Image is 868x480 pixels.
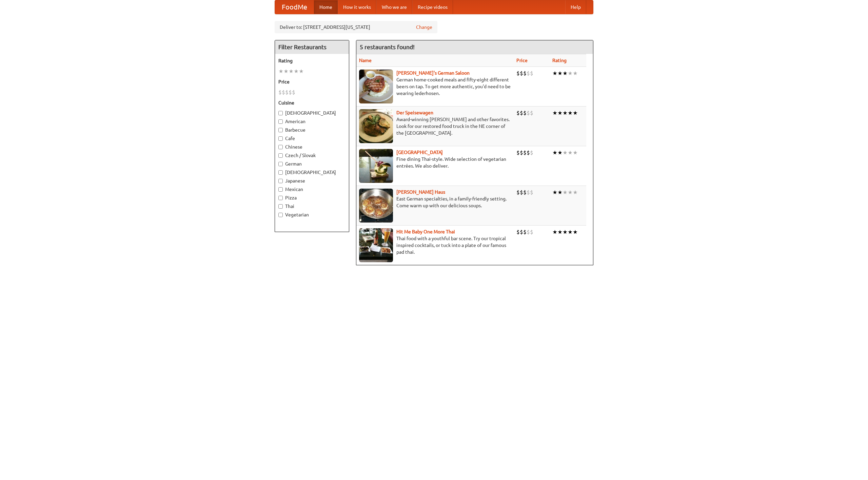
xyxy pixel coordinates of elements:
li: $ [530,109,533,117]
a: Der Speisewagen [396,110,433,115]
li: ★ [557,109,563,117]
li: $ [292,89,295,96]
li: ★ [563,189,568,196]
li: ★ [283,68,289,75]
a: Rating [552,58,567,63]
li: $ [282,89,285,96]
li: $ [527,189,530,196]
li: ★ [563,70,568,77]
li: $ [523,70,527,77]
img: kohlhaus.jpg [359,189,393,223]
li: $ [530,70,533,77]
input: Thai [278,204,283,209]
input: Cafe [278,136,283,141]
a: Who we are [376,0,412,14]
a: Recipe videos [412,0,453,14]
li: $ [527,109,530,117]
li: $ [530,149,533,156]
li: ★ [552,70,557,77]
li: $ [520,149,523,156]
li: ★ [573,228,578,236]
a: Change [416,24,432,31]
a: Price [516,58,528,63]
li: ★ [552,109,557,117]
li: ★ [289,68,294,75]
li: ★ [299,68,304,75]
li: $ [516,228,520,236]
li: $ [516,189,520,196]
input: German [278,162,283,166]
li: ★ [568,70,573,77]
a: [PERSON_NAME] Haus [396,189,445,195]
input: Mexican [278,187,283,192]
li: ★ [573,149,578,156]
li: ★ [557,149,563,156]
a: Hit Me Baby One More Thai [396,229,455,234]
li: $ [527,70,530,77]
p: East German specialties, in a family-friendly setting. Come warm up with our delicious soups. [359,195,511,209]
ng-pluralize: 5 restaurants found! [360,44,415,50]
label: Japanese [278,177,346,184]
li: $ [523,109,527,117]
li: ★ [278,68,283,75]
li: $ [516,149,520,156]
li: $ [527,228,530,236]
li: $ [516,109,520,117]
li: ★ [552,189,557,196]
h5: Rating [278,57,346,64]
img: satay.jpg [359,149,393,183]
a: [GEOGRAPHIC_DATA] [396,150,443,155]
li: ★ [573,70,578,77]
li: $ [289,89,292,96]
li: ★ [552,228,557,236]
li: $ [520,228,523,236]
a: How it works [338,0,376,14]
input: Czech / Slovak [278,153,283,158]
li: $ [530,228,533,236]
input: Vegetarian [278,213,283,217]
li: $ [527,149,530,156]
label: Pizza [278,194,346,201]
input: Pizza [278,196,283,200]
a: FoodMe [275,0,314,14]
input: Barbecue [278,128,283,132]
input: [DEMOGRAPHIC_DATA] [278,111,283,115]
li: ★ [294,68,299,75]
li: ★ [568,109,573,117]
li: $ [285,89,289,96]
p: Thai food with a youthful bar scene. Try our tropical inspired cocktails, or tuck into a plate of... [359,235,511,255]
li: $ [523,228,527,236]
label: Chinese [278,143,346,150]
li: $ [523,149,527,156]
a: Name [359,58,372,63]
label: Thai [278,203,346,210]
input: American [278,119,283,124]
li: $ [530,189,533,196]
li: $ [520,70,523,77]
label: Cafe [278,135,346,142]
li: ★ [563,228,568,236]
li: ★ [568,149,573,156]
input: Japanese [278,179,283,183]
li: ★ [573,189,578,196]
label: Czech / Slovak [278,152,346,159]
li: $ [523,189,527,196]
a: Home [314,0,338,14]
label: Vegetarian [278,211,346,218]
li: ★ [552,149,557,156]
label: [DEMOGRAPHIC_DATA] [278,110,346,116]
p: German home-cooked meals and fifty-eight different beers on tap. To get more authentic, you'd nee... [359,76,511,97]
a: [PERSON_NAME]'s German Saloon [396,70,470,76]
label: Barbecue [278,127,346,133]
h5: Cuisine [278,99,346,106]
label: German [278,160,346,167]
div: Deliver to: [STREET_ADDRESS][US_STATE] [275,21,437,33]
li: $ [520,189,523,196]
li: $ [520,109,523,117]
li: ★ [563,149,568,156]
li: $ [516,70,520,77]
li: ★ [557,70,563,77]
